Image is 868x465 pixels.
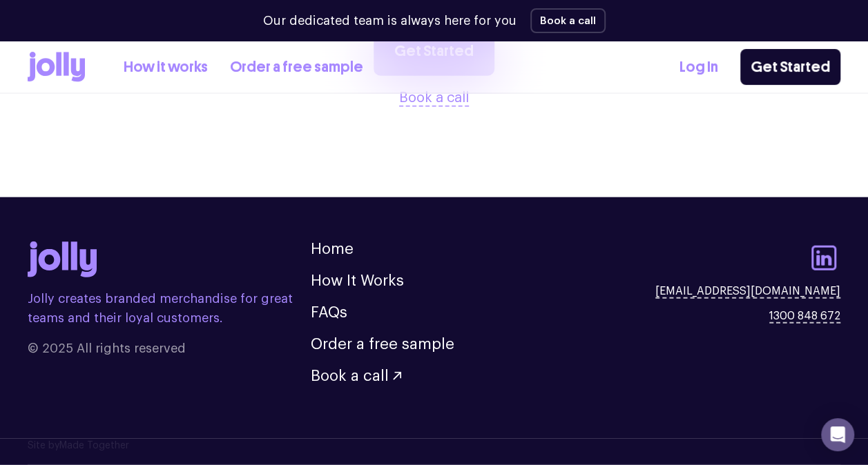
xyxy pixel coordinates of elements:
[311,273,404,288] a: How It Works
[28,289,311,328] p: Jolly creates branded merchandise for great teams and their loyal customers.
[28,439,840,453] p: Site by
[399,87,469,109] button: Book a call
[59,441,129,451] a: Made Together
[311,305,347,320] a: FAQs
[28,339,311,358] span: © 2025 All rights reserved
[124,56,208,79] a: How it works
[311,368,401,384] button: Book a call
[769,308,840,324] a: 1300 848 672
[679,56,718,79] a: Log In
[311,241,354,257] a: Home
[530,8,606,33] button: Book a call
[655,283,840,299] a: [EMAIL_ADDRESS][DOMAIN_NAME]
[821,418,854,451] div: Open Intercom Messenger
[311,337,454,352] a: Order a free sample
[263,12,517,30] p: Our dedicated team is always here for you
[740,49,840,85] a: Get Started
[230,56,363,79] a: Order a free sample
[311,368,389,384] span: Book a call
